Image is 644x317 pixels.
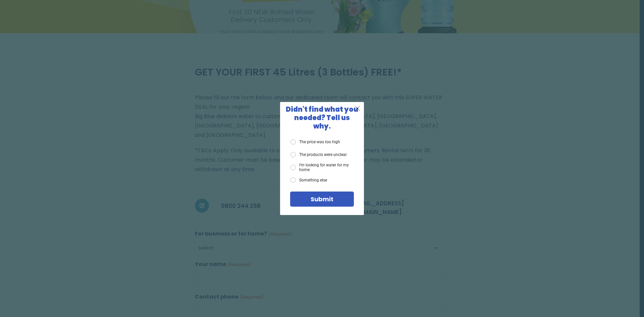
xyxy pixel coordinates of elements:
[290,152,347,157] label: The products were unclear
[600,273,635,308] iframe: Chatbot
[290,177,327,183] label: Something else
[311,195,333,203] span: Submit
[286,105,358,131] span: Didn't find what you needed? Tell us why.
[290,163,354,172] label: I'm looking for water for my home
[290,139,340,145] label: The price was too high
[355,104,361,112] span: X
